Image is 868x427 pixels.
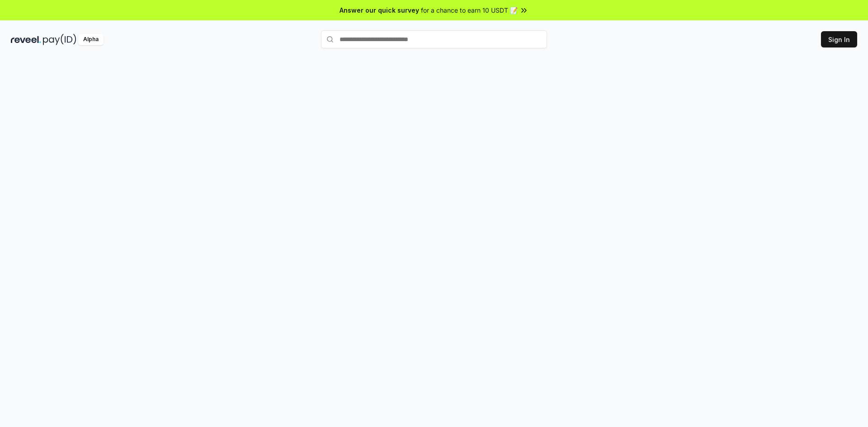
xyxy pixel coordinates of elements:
[340,5,419,15] span: Answer our quick survey
[43,34,76,45] img: pay_id
[11,34,41,45] img: reveel_dark
[821,31,857,47] button: Sign In
[421,5,518,15] span: for a chance to earn 10 USDT 📝
[78,34,104,45] div: Alpha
